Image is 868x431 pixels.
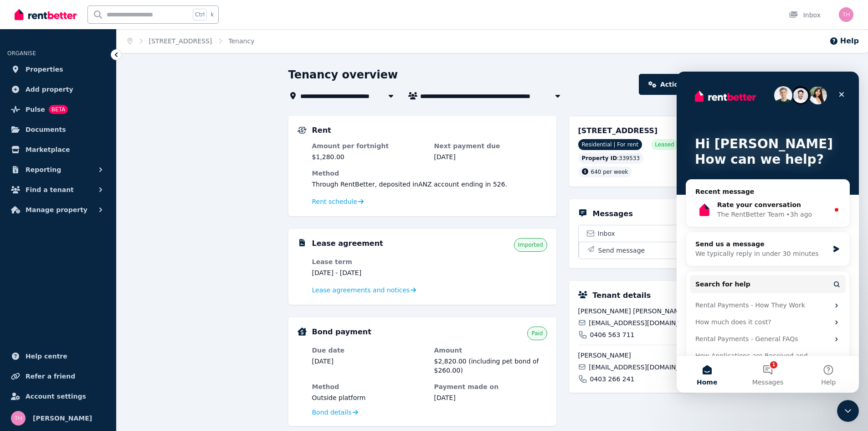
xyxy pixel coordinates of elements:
[26,64,63,75] span: Properties
[598,246,645,255] span: Send message
[26,371,75,382] span: Refer a friend
[598,229,615,238] span: Inbox
[434,346,547,355] dt: Amount
[7,181,109,199] button: Find a tenant
[7,367,109,385] a: Refer a friend
[7,80,109,99] a: Add property
[578,139,642,150] span: Residential | For rent
[312,125,331,136] h5: Rent
[829,36,859,47] button: Help
[149,37,212,45] a: [STREET_ADDRESS]
[578,153,644,164] div: : 339533
[312,408,358,417] a: Bond details
[590,374,635,384] span: 0403 266 241
[288,68,398,82] h1: Tenancy overview
[434,152,547,161] dd: [DATE]
[26,84,73,95] span: Add property
[11,411,26,426] img: Tamara Heald
[312,141,425,151] dt: Amount per fortnight
[582,155,617,162] span: Property ID
[7,387,109,405] a: Account settings
[26,391,86,402] span: Account settings
[434,382,547,391] dt: Payment made on
[312,286,410,295] span: Lease agreements and notices
[639,74,696,95] a: Actions
[7,100,109,119] a: PulseBETA
[312,382,425,391] dt: Method
[7,120,109,139] a: Documents
[578,351,688,360] span: [PERSON_NAME]
[312,346,425,355] dt: Due date
[837,400,859,422] iframe: Intercom live chat
[312,238,383,249] h5: Lease agreement
[589,318,687,327] span: [EMAIL_ADDRESS][DOMAIN_NAME]
[839,7,853,22] img: Tamara Heald
[590,330,635,339] span: 0406 563 711
[312,327,371,338] h5: Bond payment
[434,357,547,375] dd: $2,820.00 (including pet bond of $260.00)
[7,201,109,219] button: Manage property
[593,290,651,301] h5: Tenant details
[434,141,547,151] dt: Next payment due
[589,363,687,372] span: [EMAIL_ADDRESS][DOMAIN_NAME]
[26,144,70,155] span: Marketplace
[312,286,416,295] a: Lease agreements and notices
[26,184,74,195] span: Find a tenant
[298,327,307,336] img: Bond Details
[228,36,254,46] span: Tenancy
[579,225,687,242] a: Inbox
[593,208,633,219] h5: Messages
[26,104,45,115] span: Pulse
[434,393,547,402] dd: [DATE]
[312,181,508,188] span: Through RentBetter , deposited in ANZ account ending in 526 .
[655,141,674,148] span: Leased
[677,72,859,393] iframe: Intercom live chat
[312,169,547,178] dt: Method
[312,152,425,161] dd: $1,280.00
[26,204,87,215] span: Manage property
[312,197,364,206] a: Rent schedule
[26,351,67,362] span: Help centre
[312,408,352,417] span: Bond details
[579,242,687,259] button: Send message
[7,161,109,179] button: Reporting
[7,50,36,57] span: ORGANISE
[518,241,543,249] span: Imported
[117,29,265,53] nav: Breadcrumb
[312,357,425,366] dd: [DATE]
[591,169,628,175] span: 640 per week
[15,8,77,21] img: RentBetter
[7,60,109,78] a: Properties
[7,140,109,159] a: Marketplace
[312,268,425,277] dd: [DATE] - [DATE]
[578,126,658,135] span: [STREET_ADDRESS]
[531,330,543,337] span: Paid
[26,124,66,135] span: Documents
[49,105,68,114] span: BETA
[33,413,92,424] span: [PERSON_NAME]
